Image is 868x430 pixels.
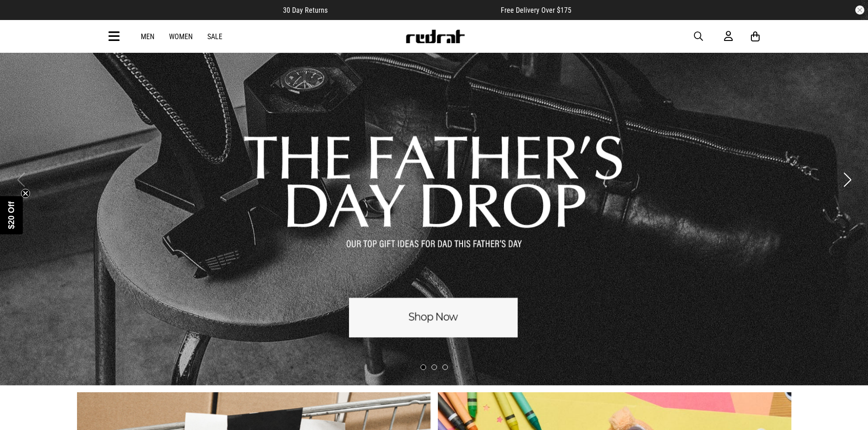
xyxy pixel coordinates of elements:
[346,5,483,15] iframe: Customer reviews powered by Trustpilot
[405,30,465,43] img: Redrat logo
[7,4,35,31] button: Open LiveChat chat widget
[283,6,328,15] span: 30 Day Returns
[207,32,222,41] a: Sale
[21,189,30,198] button: Close teaser
[841,170,853,190] button: Next slide
[141,32,154,41] a: Men
[169,32,193,41] a: Women
[7,201,16,229] span: $20 Off
[501,6,571,15] span: Free Delivery Over $175
[15,170,27,190] button: Previous slide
